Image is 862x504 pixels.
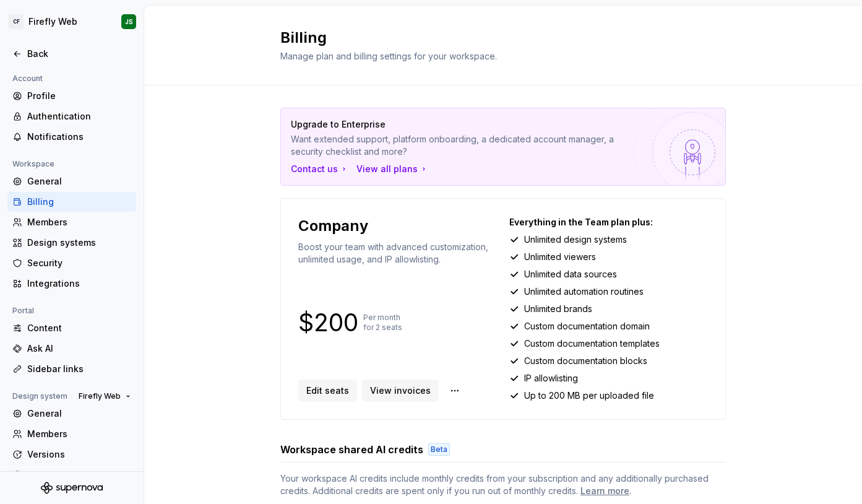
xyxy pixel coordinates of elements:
[298,241,497,266] p: Boost your team with advanced customization, unlimited usage, and IP allowlisting.
[280,28,711,48] h2: Billing
[7,71,48,86] div: Account
[27,469,131,481] div: Datasets
[7,303,39,318] div: Portal
[28,15,77,28] div: Firefly Web
[524,320,650,332] p: Custom documentation domain
[509,216,708,228] p: Everything in the Team plan plus:
[298,216,368,236] p: Company
[7,404,136,424] a: General
[280,472,726,497] span: Your workspace AI credits include monthly credits from your subscription and any additionally pur...
[7,192,136,212] a: Billing
[27,363,131,375] div: Sidebar links
[524,268,617,280] p: Unlimited data sources
[306,385,349,397] span: Edit seats
[298,380,357,402] button: Edit seats
[27,407,131,420] div: General
[9,14,24,29] div: CF
[7,274,136,293] a: Integrations
[7,86,136,106] a: Profile
[580,485,629,497] a: Learn more
[280,442,423,457] h3: Workspace shared AI credits
[524,337,660,350] p: Custom documentation templates
[7,318,136,338] a: Content
[428,443,450,456] div: Beta
[7,212,136,232] a: Members
[524,303,592,315] p: Unlimited brands
[125,17,133,27] div: JS
[280,51,497,61] span: Manage plan and billing settings for your workspace.
[27,90,131,102] div: Profile
[7,445,136,464] a: Versions
[356,163,429,175] button: View all plans
[7,127,136,147] a: Notifications
[27,448,131,461] div: Versions
[27,257,131,269] div: Security
[27,175,131,188] div: General
[27,48,131,60] div: Back
[27,428,131,440] div: Members
[27,277,131,290] div: Integrations
[370,385,431,397] span: View invoices
[27,322,131,334] div: Content
[362,380,439,402] a: View invoices
[298,315,358,330] p: $200
[524,251,596,263] p: Unlimited viewers
[27,131,131,143] div: Notifications
[7,253,136,273] a: Security
[7,172,136,191] a: General
[27,196,131,208] div: Billing
[524,285,644,298] p: Unlimited automation routines
[7,44,136,64] a: Back
[27,216,131,228] div: Members
[524,355,647,367] p: Custom documentation blocks
[27,237,131,249] div: Design systems
[363,313,402,332] p: Per month for 2 seats
[291,163,349,175] button: Contact us
[524,233,627,246] p: Unlimited design systems
[7,359,136,379] a: Sidebar links
[291,133,629,158] p: Want extended support, platform onboarding, a dedicated account manager, a security checklist and...
[41,482,103,494] svg: Supernova Logo
[7,339,136,358] a: Ask AI
[7,106,136,126] a: Authentication
[7,233,136,253] a: Design systems
[7,157,59,172] div: Workspace
[27,342,131,355] div: Ask AI
[27,110,131,123] div: Authentication
[7,465,136,485] a: Datasets
[7,424,136,444] a: Members
[79,391,121,401] span: Firefly Web
[7,389,72,404] div: Design system
[2,8,141,35] button: CFFirefly WebJS
[524,389,654,402] p: Up to 200 MB per uploaded file
[524,372,578,385] p: IP allowlisting
[291,118,629,131] p: Upgrade to Enterprise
